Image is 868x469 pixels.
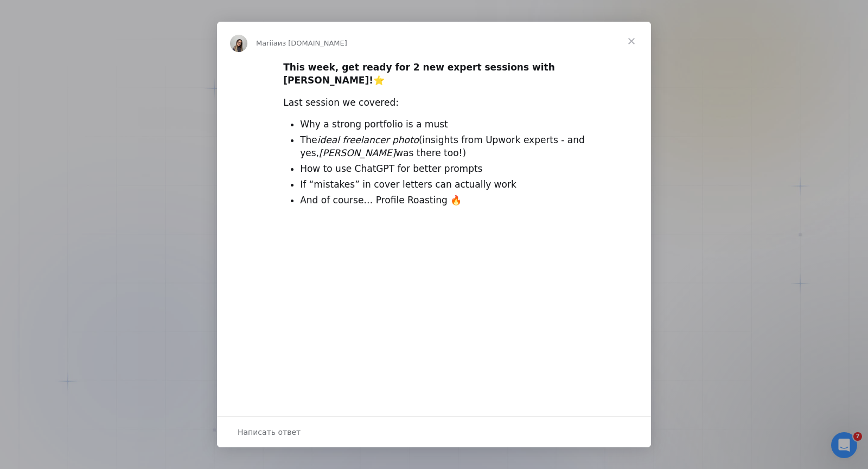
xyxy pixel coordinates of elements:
b: This week, get ready for 2 new expert sessions with [PERSON_NAME]! [283,62,555,86]
li: How to use ChatGPT for better prompts [300,163,585,176]
li: And of course… Profile Roasting 🔥 [300,194,585,207]
li: If “mistakes” in cover letters can actually work [300,178,585,191]
li: The (insights from Upwork experts - and yes, was there too!) [300,134,585,160]
img: Profile image for Mariia [230,35,247,52]
li: Why a strong portfolio is a must [300,118,585,131]
span: Mariia [256,39,278,47]
i: [PERSON_NAME] [319,147,395,158]
span: Закрыть [612,22,651,61]
div: Открыть разговор и ответить [217,416,651,447]
div: ⭐️ [283,61,585,87]
div: Last session we covered: [283,97,585,110]
span: Написать ответ [238,425,301,439]
i: ideal freelancer photo [317,134,419,145]
span: из [DOMAIN_NAME] [278,39,347,47]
